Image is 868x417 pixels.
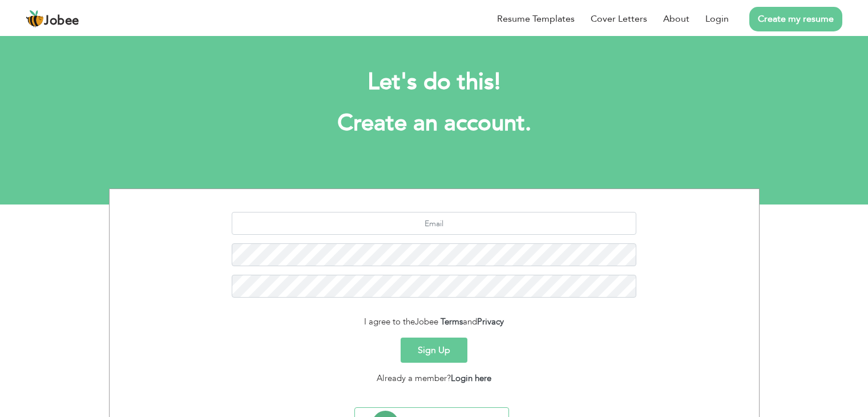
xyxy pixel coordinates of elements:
[26,10,79,28] a: Jobee
[441,316,463,327] a: Terms
[118,315,750,328] div: I agree to the and
[44,15,79,27] span: Jobee
[451,372,491,384] a: Login here
[749,7,842,31] a: Create my resume
[477,316,504,327] a: Privacy
[705,12,729,26] a: Login
[497,12,575,26] a: Resume Templates
[126,67,742,97] h2: Let's do this!
[118,372,750,385] div: Already a member?
[401,338,467,363] button: Sign Up
[26,10,44,28] img: jobee.io
[232,212,636,235] input: Email
[126,109,742,138] h1: Create an account.
[663,12,689,26] a: About
[415,316,438,327] span: Jobee
[591,12,647,26] a: Cover Letters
